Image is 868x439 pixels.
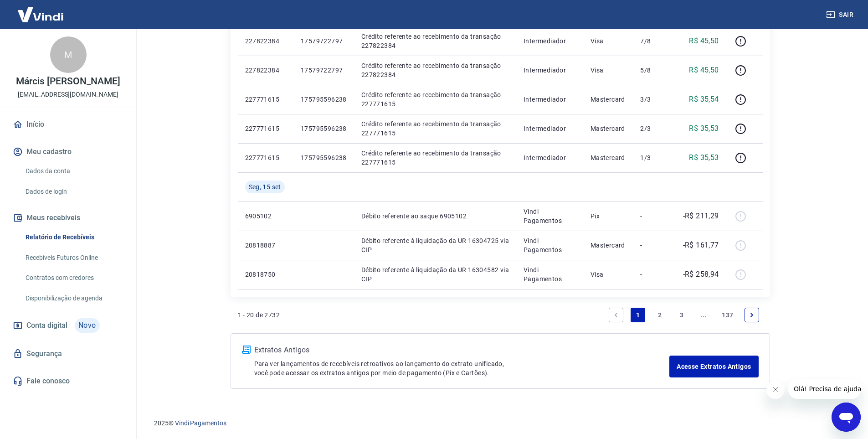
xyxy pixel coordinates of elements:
p: 6905102 [245,212,286,221]
p: 3/3 [640,95,667,104]
span: Novo [75,318,100,333]
p: R$ 35,53 [689,123,719,134]
p: R$ 45,50 [689,65,719,76]
a: Page 2 [652,308,667,322]
p: - [640,270,667,279]
a: Início [11,114,125,134]
p: Intermediador [524,36,576,46]
p: 227771615 [245,95,286,104]
p: Visa [591,66,626,75]
p: Vindi Pagamentos [524,207,576,225]
p: Crédito referente ao recebimento da transação 227771615 [361,149,509,167]
p: Vindi Pagamentos [524,265,576,284]
p: 227822384 [245,36,286,46]
p: Débito referente à liquidação da UR 16304582 via CIP [361,265,509,284]
a: Contratos com credores [22,269,125,287]
p: Extratos Antigos [254,345,670,356]
p: 227771615 [245,124,286,133]
a: Acesse Extratos Antigos [669,356,758,377]
iframe: Mensagem da empresa [788,379,861,399]
p: R$ 45,50 [689,36,719,46]
p: 2025 © [154,418,846,428]
a: Jump forward [696,308,711,322]
button: Sair [824,6,857,23]
p: 1 - 20 de 2732 [238,310,280,320]
p: - [640,241,667,250]
p: Vindi Pagamentos [524,236,576,254]
p: 175795596238 [301,95,347,104]
a: Dados da conta [22,162,125,181]
p: Débito referente à liquidação da UR 16304725 via CIP [361,236,509,254]
p: Mastercard [591,153,626,162]
p: -R$ 211,29 [683,211,719,222]
p: 2/3 [640,124,667,133]
img: ícone [242,346,251,354]
p: -R$ 161,77 [683,240,719,251]
p: Intermediador [524,95,576,104]
p: -R$ 258,94 [683,269,719,280]
p: [EMAIL_ADDRESS][DOMAIN_NAME] [18,90,118,99]
ul: Pagination [605,304,762,326]
p: 7/8 [640,36,667,46]
a: Previous page [609,308,623,322]
p: Visa [591,36,626,46]
p: - [640,212,667,221]
p: Débito referente ao saque 6905102 [361,212,509,221]
iframe: Botão para abrir a janela de mensagens [832,403,861,432]
p: Pix [591,212,626,221]
p: Mastercard [591,124,626,133]
p: Para ver lançamentos de recebíveis retroativos ao lançamento do extrato unificado, você pode aces... [254,359,670,377]
a: Vindi Pagamentos [175,419,226,427]
a: Dados de login [22,182,125,201]
span: Conta digital [26,319,67,332]
p: 175795596238 [301,153,347,162]
a: Fale conosco [11,371,125,391]
a: Next page [745,308,759,322]
p: Mastercard [591,241,626,250]
span: Seg, 15 set [249,182,281,191]
a: Page 1 is your current page [631,308,645,322]
p: 20818750 [245,270,286,279]
a: Relatório de Recebíveis [22,228,125,247]
p: 227771615 [245,153,286,162]
p: 20818887 [245,241,286,250]
p: Crédito referente ao recebimento da transação 227771615 [361,119,509,138]
img: Vindi [11,0,70,28]
p: Márcis [PERSON_NAME] [16,77,120,86]
p: Mastercard [591,95,626,104]
a: Segurança [11,344,125,364]
p: 17579722797 [301,36,347,46]
a: Recebíveis Futuros Online [22,248,125,267]
p: Visa [591,270,626,279]
p: R$ 35,53 [689,152,719,163]
div: M [50,36,87,73]
p: Crédito referente ao recebimento da transação 227822384 [361,32,509,50]
p: 1/3 [640,153,667,162]
p: Crédito referente ao recebimento da transação 227771615 [361,90,509,108]
p: Crédito referente ao recebimento da transação 227822384 [361,61,509,79]
p: Intermediador [524,124,576,133]
span: Olá! Precisa de ajuda? [5,6,77,14]
a: Page 3 [674,308,689,322]
p: 175795596238 [301,124,347,133]
a: Disponibilização de agenda [22,289,125,308]
p: 227822384 [245,66,286,75]
p: Intermediador [524,153,576,162]
p: 17579722797 [301,66,347,75]
p: Intermediador [524,66,576,75]
a: Conta digitalNovo [11,315,125,336]
a: Page 137 [718,308,737,322]
p: R$ 35,54 [689,94,719,105]
button: Meus recebíveis [11,208,125,228]
button: Meu cadastro [11,142,125,162]
iframe: Fechar mensagem [766,381,785,399]
p: 5/8 [640,66,667,75]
